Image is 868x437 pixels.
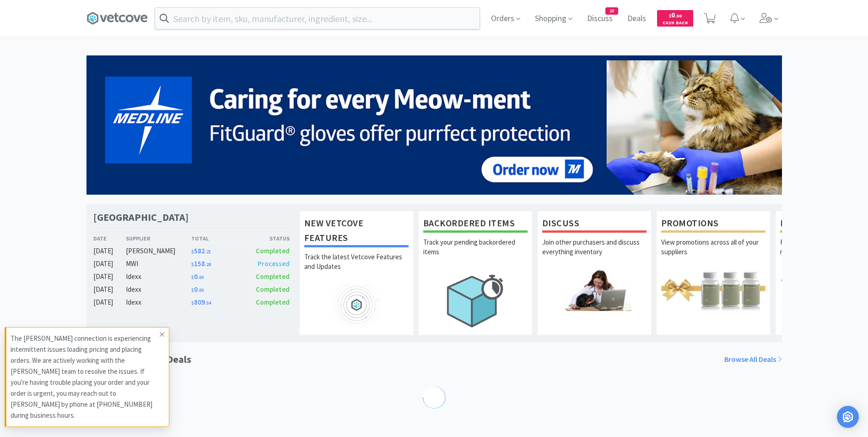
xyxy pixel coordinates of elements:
[126,234,191,243] div: Supplier
[93,284,290,295] a: [DATE]Idexx$0.00Completed
[11,333,160,421] p: The [PERSON_NAME] connection is experiencing intermittent issues loading pricing and placing orde...
[542,237,647,269] p: Join other purchasers and discuss everything inventory
[198,287,204,293] span: . 00
[191,300,194,306] span: $
[93,271,126,282] div: [DATE]
[191,298,211,306] span: 809
[126,297,191,308] div: Idexx
[191,246,211,255] span: 582
[304,284,409,326] img: hero_feature_roadmap.png
[256,246,290,255] span: Completed
[93,211,189,224] h1: [GEOGRAPHIC_DATA]
[258,259,290,268] span: Processed
[155,8,480,29] input: Search by item, sku, manufacturer, ingredient, size...
[191,272,204,281] span: 0
[542,216,647,233] h1: Discuss
[191,262,194,268] span: $
[126,284,191,295] div: Idexx
[205,249,211,255] span: . 21
[126,271,191,282] div: Idexx
[191,249,194,255] span: $
[93,258,290,269] a: [DATE]MWI$158.28Processed
[661,269,766,311] img: hero_promotions.png
[606,8,618,14] span: 20
[418,211,533,335] a: Backordered ItemsTrack your pending backordered items
[191,259,211,268] span: 158
[93,246,290,257] a: [DATE][PERSON_NAME]$582.21Completed
[205,262,211,268] span: . 28
[537,211,652,335] a: DiscussJoin other purchasers and discuss everything inventory
[624,15,650,23] a: Deals
[669,13,671,19] span: $
[304,216,409,247] h1: New Vetcove Features
[93,297,290,308] a: [DATE]Idexx$809.54Completed
[256,272,290,281] span: Completed
[198,274,204,280] span: . 00
[93,297,126,308] div: [DATE]
[191,274,194,280] span: $
[256,298,290,306] span: Completed
[837,406,859,428] div: Open Intercom Messenger
[93,234,126,243] div: Date
[657,6,693,31] a: $0.00Cash Back
[423,216,528,233] h1: Backordered Items
[93,284,126,295] div: [DATE]
[542,269,647,311] img: hero_discuss.png
[724,354,782,366] a: Browse All Deals
[191,285,204,294] span: 0
[661,237,766,269] p: View promotions across all of your suppliers
[669,11,682,19] span: 0
[191,234,241,243] div: Total
[304,252,409,284] p: Track the latest Vetcove Features and Updates
[423,237,528,269] p: Track your pending backordered items
[86,55,782,195] img: 5b85490d2c9a43ef9873369d65f5cc4c_481.png
[93,271,290,282] a: [DATE]Idexx$0.00Completed
[256,285,290,294] span: Completed
[126,258,191,269] div: MWI
[663,21,688,27] span: Cash Back
[583,15,616,23] a: Discuss20
[126,246,191,257] div: [PERSON_NAME]
[656,211,771,335] a: PromotionsView promotions across all of your suppliers
[299,211,414,335] a: New Vetcove FeaturesTrack the latest Vetcove Features and Updates
[191,287,194,293] span: $
[205,300,211,306] span: . 54
[423,269,528,332] img: hero_backorders.png
[241,234,290,243] div: Status
[661,216,766,233] h1: Promotions
[93,246,126,257] div: [DATE]
[93,258,126,269] div: [DATE]
[675,13,682,19] span: . 00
